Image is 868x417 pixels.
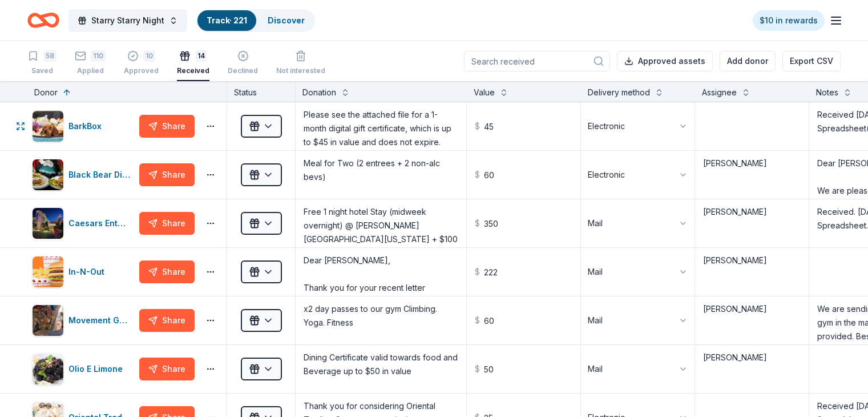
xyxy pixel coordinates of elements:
[75,46,106,81] button: 110Applied
[91,14,164,27] span: Starry Starry Night
[27,66,56,75] div: Saved
[782,51,841,71] button: Export CSV
[143,50,155,62] div: 10
[696,201,808,246] textarea: [PERSON_NAME]
[124,46,159,81] button: 10Approved
[177,66,209,75] div: Received
[27,46,56,81] button: 58Saved
[68,168,135,182] div: Black Bear Diner
[33,354,63,384] img: Image for Olio E Limone
[196,9,315,32] button: Track· 221Discover
[720,51,776,71] button: Add donor
[68,9,187,32] button: Starry Starry Night
[33,256,63,287] img: Image for In-N-Out
[139,309,195,332] button: Share
[276,46,325,81] button: Not interested
[816,86,838,99] div: Notes
[33,208,63,239] img: Image for Caesars Entertainment
[617,51,713,71] button: Approved assets
[297,249,465,295] textarea: Dear [PERSON_NAME], Thank you for your recent letter regarding Starry Starry Night, to be held on...
[207,15,247,25] a: Track· 221
[139,260,195,283] button: Share
[68,362,127,376] div: Olio E Limone
[32,353,135,385] button: Image for Olio E LimoneOlio E Limone
[227,81,296,102] div: Status
[75,66,106,75] div: Applied
[124,66,159,75] div: Approved
[32,159,135,191] button: Image for Black Bear DinerBlack Bear Diner
[268,15,305,25] a: Discover
[68,216,135,230] div: Caesars Entertainment
[33,159,63,190] img: Image for Black Bear Diner
[297,346,465,392] textarea: Dining Certificate valid towards food and Beverage up to $50 in value
[696,249,808,295] textarea: [PERSON_NAME]
[33,305,63,336] img: Image for Movement Gyms
[696,346,808,392] textarea: [PERSON_NAME]
[297,152,465,198] textarea: Meal for Two (2 entrees + 2 non-alc bevs)
[702,86,737,99] div: Assignee
[34,86,58,99] div: Donor
[33,111,63,142] img: Image for BarkBox
[32,304,135,336] button: Image for Movement GymsMovement Gyms
[228,46,258,81] button: Declined
[68,265,109,279] div: In-N-Out
[195,50,207,62] div: 14
[753,10,825,31] a: $10 in rewards
[177,46,209,81] button: 14Received
[696,298,808,343] textarea: [PERSON_NAME]
[228,66,258,75] div: Declined
[588,86,650,99] div: Delivery method
[276,66,325,75] div: Not interested
[32,207,135,239] button: Image for Caesars EntertainmentCaesars Entertainment
[139,115,195,138] button: Share
[696,152,808,198] textarea: [PERSON_NAME]
[302,86,336,99] div: Donation
[297,201,465,246] textarea: Free 1 night hotel Stay (midweek overnight) @ [PERSON_NAME][GEOGRAPHIC_DATA][US_STATE] + $100 Foo...
[139,163,195,186] button: Share
[474,86,495,99] div: Value
[139,212,195,235] button: Share
[32,110,135,142] button: Image for BarkBoxBarkBox
[297,298,465,343] textarea: x2 day passes to our gym Climbing. Yoga. Fitness [PERSON_NAME] | Assistant Gym Director she/her/h...
[27,7,59,34] a: Home
[68,119,106,133] div: BarkBox
[139,358,195,380] button: Share
[297,103,465,149] textarea: Please see the attached file for a 1-month digital gift certificate, which is up to $45 in value ...
[464,51,610,71] input: Search received
[32,256,135,288] button: Image for In-N-OutIn-N-Out
[43,50,56,62] div: 58
[68,314,135,327] div: Movement Gyms
[91,50,106,62] div: 110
